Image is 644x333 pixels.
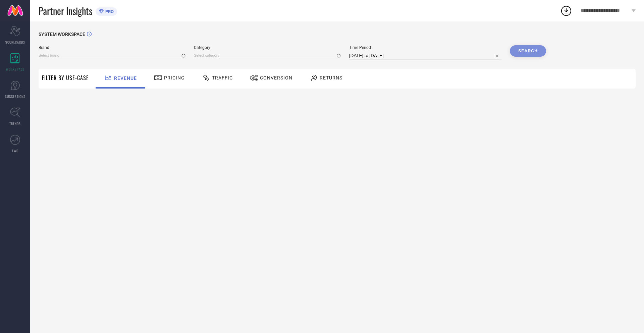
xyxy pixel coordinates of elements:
[320,75,342,80] span: Returns
[39,4,92,18] span: Partner Insights
[9,121,21,126] span: TRENDS
[349,45,501,50] span: Time Period
[39,32,85,37] span: SYSTEM WORKSPACE
[39,45,185,50] span: Brand
[42,74,89,82] span: Filter By Use-Case
[104,9,114,14] span: PRO
[194,45,341,50] span: Category
[12,148,18,153] span: FWD
[212,75,233,80] span: Traffic
[5,94,25,99] span: SUGGESTIONS
[560,5,572,17] div: Open download list
[164,75,185,80] span: Pricing
[349,52,501,60] input: Select time period
[6,67,24,72] span: WORKSPACE
[194,52,341,59] input: Select category
[5,40,25,45] span: SCORECARDS
[39,52,185,59] input: Select brand
[260,75,292,80] span: Conversion
[114,75,137,81] span: Revenue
